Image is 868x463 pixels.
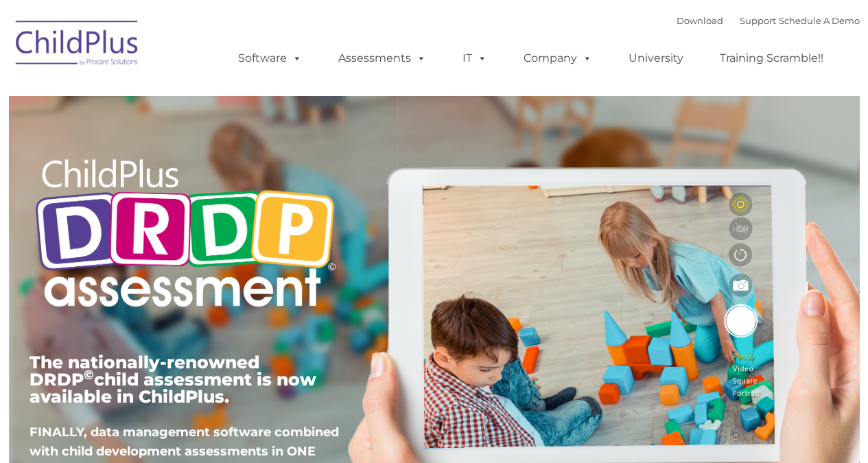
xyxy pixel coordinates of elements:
[84,367,94,383] sup: ©
[30,141,341,330] img: Copyright - DRDP Logo Light
[677,15,723,26] a: Download
[706,45,837,72] a: Training Scramble!!
[779,15,860,26] a: Schedule A Demo
[9,11,146,80] img: ChildPlus by Procare Solutions
[510,45,606,72] a: Company
[449,45,501,72] a: IT
[615,45,697,72] a: University
[224,45,316,72] a: Software
[740,15,776,26] a: Support
[30,352,316,407] span: The nationally-renowned DRDP child assessment is now available in ChildPlus.
[325,45,440,72] a: Assessments
[677,15,860,26] font: |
